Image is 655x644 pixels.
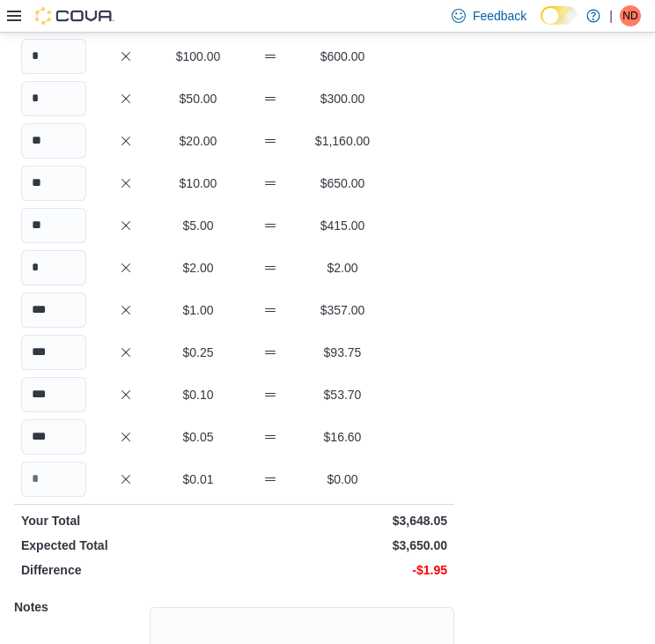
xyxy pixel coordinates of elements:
[166,132,231,150] p: $20.00
[166,48,231,65] p: $100.00
[21,39,86,74] input: Quantity
[541,6,578,25] input: Dark Mode
[310,90,375,107] p: $300.00
[21,250,86,285] input: Quantity
[310,217,375,234] p: $415.00
[21,123,86,159] input: Quantity
[622,5,637,26] span: ND
[166,259,231,277] p: $2.00
[238,512,447,529] p: $3,648.05
[310,301,375,319] p: $357.00
[21,512,231,529] p: Your Total
[310,386,375,403] p: $53.70
[310,344,375,361] p: $93.75
[310,48,375,65] p: $600.00
[609,5,613,26] p: |
[238,561,447,579] p: -$1.95
[21,462,86,497] input: Quantity
[310,428,375,446] p: $16.60
[21,166,86,201] input: Quantity
[310,174,375,192] p: $650.00
[166,174,231,192] p: $10.00
[166,301,231,319] p: $1.00
[166,428,231,446] p: $0.05
[21,335,86,370] input: Quantity
[473,7,526,25] span: Feedback
[166,386,231,403] p: $0.10
[310,470,375,488] p: $0.00
[310,132,375,150] p: $1,160.00
[166,90,231,107] p: $50.00
[21,208,86,243] input: Quantity
[21,377,86,412] input: Quantity
[166,344,231,361] p: $0.25
[21,81,86,116] input: Quantity
[238,537,447,554] p: $3,650.00
[21,537,231,554] p: Expected Total
[620,5,641,26] div: Nathaniel Dela Cruz
[166,470,231,488] p: $0.01
[21,561,231,579] p: Difference
[14,589,146,625] h5: Notes
[35,7,114,25] img: Cova
[541,25,541,26] span: Dark Mode
[21,419,86,455] input: Quantity
[310,259,375,277] p: $2.00
[166,217,231,234] p: $5.00
[21,292,86,328] input: Quantity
